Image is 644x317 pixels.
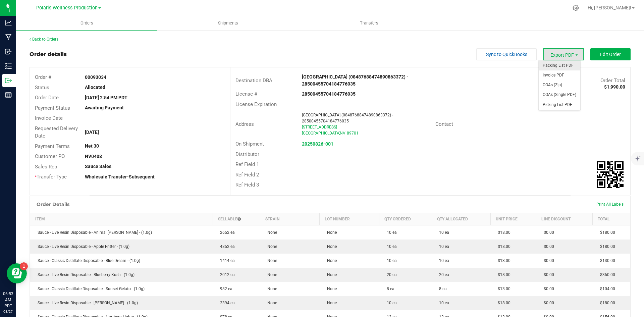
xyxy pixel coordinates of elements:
span: Sauce - Live Resin Disposable - Blueberry Kush - (1.0g) [34,272,135,277]
span: Sauce - Live Resin Disposable - [PERSON_NAME] - (1.0g) [34,301,138,305]
span: Address [235,121,254,127]
span: 20 ea [436,272,449,277]
span: $0.00 [540,301,554,305]
span: 1414 ea [217,258,235,263]
span: Picking List PDF [539,100,580,110]
span: $180.00 [597,230,615,235]
span: $13.00 [494,258,511,263]
button: Edit Order [590,48,631,60]
span: 10 ea [436,230,449,235]
span: Order Date [35,95,59,101]
strong: [GEOGRAPHIC_DATA] (08487688474890863372) - 28500455704184776035 [302,74,409,87]
th: Qty Allocated [432,213,490,225]
inline-svg: Manufacturing [5,34,12,41]
span: $104.00 [597,286,615,291]
span: None [264,301,277,305]
span: Destination DBA [235,77,272,84]
span: $0.00 [540,286,554,291]
span: 982 ea [217,286,232,291]
span: $0.00 [540,244,554,249]
strong: [DATE] 2:54 PM PDT [85,95,127,100]
strong: Sauce Sales [85,164,111,169]
span: [GEOGRAPHIC_DATA] [302,131,340,136]
span: None [324,230,337,235]
span: Orders [71,20,102,26]
span: , [339,131,340,136]
span: Sauce - Live Resin Disposable - Animal [PERSON_NAME] - (1.0g) [34,230,152,235]
img: Scan me! [597,161,624,188]
span: 10 ea [383,230,397,235]
li: Export PDF [543,48,584,60]
span: [STREET_ADDRESS] [302,125,337,129]
span: 20 ea [383,272,397,277]
inline-svg: Inbound [5,48,12,55]
a: Transfers [299,16,440,30]
inline-svg: Analytics [5,19,12,26]
span: None [324,244,337,249]
span: $130.00 [597,258,615,263]
span: 10 ea [436,244,449,249]
span: Payment Terms [35,143,70,149]
a: Back to Orders [30,37,58,42]
span: Edit Order [600,52,621,57]
span: 89701 [347,131,359,136]
inline-svg: Inventory [5,63,12,69]
iframe: Resource center unread badge [20,262,28,270]
span: Polaris Wellness Production [36,5,98,11]
span: None [264,286,277,291]
span: Invoice PDF [539,70,580,80]
th: Sellable [213,213,260,225]
span: Order # [35,74,51,80]
span: Distributor [235,151,259,157]
div: Order details [30,50,67,58]
span: Ref Field 3 [235,182,259,188]
span: None [264,258,277,263]
span: Sauce - Classic Distillate Disposable - Sunset Gelato - (1.0g) [34,286,145,291]
qrcode: 00093034 [597,161,624,188]
span: $180.00 [597,244,615,249]
span: None [264,244,277,249]
span: 8 ea [383,286,394,291]
span: Sauce - Classic Distillate Disposable - Blue Dream - (1.0g) [34,258,140,263]
span: Requested Delivery Date [35,125,78,139]
span: [GEOGRAPHIC_DATA] (08487688474890863372) - 28500455704184776035 [302,113,393,123]
span: None [324,258,337,263]
span: Payment Status [35,105,70,111]
div: Manage settings [572,5,580,11]
span: Print All Labels [596,202,624,207]
a: Shipments [157,16,299,30]
span: Hi, [PERSON_NAME]! [588,5,631,10]
li: Packing List PDF [539,61,580,70]
inline-svg: Outbound [5,77,12,84]
th: Line Discount [536,213,593,225]
span: Ref Field 2 [235,172,259,178]
span: $180.00 [597,301,615,305]
span: 10 ea [436,301,449,305]
span: None [324,301,337,305]
li: COAs (Zip) [539,80,580,90]
th: Qty Ordered [379,213,432,225]
span: Ref Field 1 [235,161,259,167]
p: 06:53 AM PDT [3,291,13,309]
span: 10 ea [383,301,397,305]
strong: Awaiting Payment [85,105,124,110]
span: Sales Rep [35,164,57,170]
a: 20250826-001 [302,141,333,147]
span: Status [35,85,49,91]
span: 10 ea [436,258,449,263]
strong: NV0408 [85,154,102,159]
span: Shipments [209,20,247,26]
span: 2394 ea [217,301,235,305]
th: Strain [260,213,320,225]
th: Total [593,213,630,225]
p: 08/27 [3,309,13,314]
span: $360.00 [597,272,615,277]
span: License Expiration [235,101,277,107]
th: Unit Price [490,213,536,225]
span: $0.00 [540,230,554,235]
span: COAs (Single PDF) [539,90,580,100]
button: Sync to QuickBooks [476,48,537,60]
